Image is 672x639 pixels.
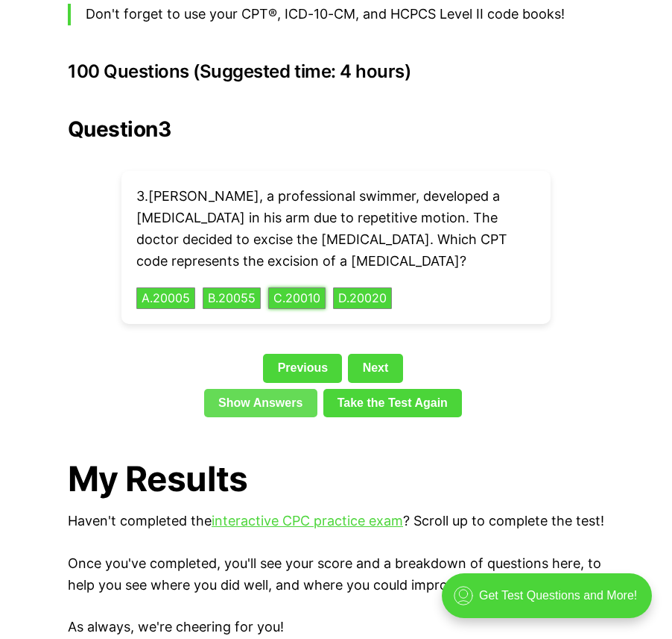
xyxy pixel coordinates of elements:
a: Next [348,354,402,382]
p: Once you've completed, you'll see your score and a breakdown of questions here, to help you see w... [68,553,604,596]
p: As always, we're cheering for you! [68,617,604,638]
h1: My Results [68,459,604,499]
blockquote: Don't forget to use your CPT®, ICD-10-CM, and HCPCS Level II code books! [68,4,604,25]
button: A.20005 [136,287,195,310]
p: 3 . [PERSON_NAME], a professional swimmer, developed a [MEDICAL_DATA] in his arm due to repetitiv... [136,186,536,272]
button: D.20020 [333,287,392,310]
iframe: portal-trigger [429,566,672,639]
a: interactive CPC practice exam [212,513,403,529]
button: C.20010 [268,287,326,310]
h3: 100 Questions (Suggested time: 4 hours) [68,61,604,82]
button: B.20055 [203,287,261,310]
a: Take the Test Again [323,389,463,417]
p: Haven't completed the ? Scroll up to complete the test! [68,511,604,532]
a: Show Answers [204,389,317,417]
a: Previous [263,354,342,382]
h2: Question 3 [68,117,604,141]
